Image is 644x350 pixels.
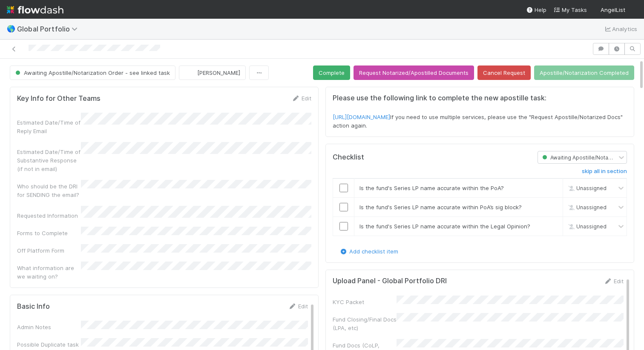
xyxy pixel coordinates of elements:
a: My Tasks [553,6,587,14]
a: Analytics [604,24,637,34]
a: [URL][DOMAIN_NAME] [333,114,390,120]
span: Unassigned [566,223,607,229]
img: logo-inverted-e16ddd16eac7371096b0.svg [7,3,63,17]
div: Forms to Complete [17,229,81,237]
h5: Basic Info [17,302,50,311]
span: Unassigned [566,204,607,210]
a: Edit [288,303,308,310]
span: If you need to use multiple services, please use the "Request Apostille/Notarized Docs" action ag... [333,114,624,129]
h5: Please use the following link to complete the new apostille task: [333,94,627,102]
div: Admin Notes [17,323,81,331]
img: avatar_c584de82-e924-47af-9431-5c284c40472a.png [186,68,195,77]
span: [PERSON_NAME] [197,69,240,76]
img: avatar_c584de82-e924-47af-9431-5c284c40472a.png [629,6,637,14]
div: Requested Information [17,211,81,220]
div: Estimated Date/Time of Reply Email [17,118,81,135]
a: Edit [604,278,624,285]
a: skip all in section [582,168,627,178]
div: Estimated Date/Time of Substantive Response (if not in email) [17,148,81,173]
span: Is the fund's Series LP name accurate within the PoA? [359,185,504,191]
div: KYC Packet [333,298,397,306]
button: Cancel Request [477,65,531,80]
a: Add checklist item [339,248,398,255]
h5: Key Info for Other Teams [17,94,101,103]
div: Off Platform Form [17,246,81,255]
button: Request Notarized/Apostilled Documents [354,65,474,80]
div: Help [526,6,546,14]
span: 🌎 [7,25,15,32]
h6: skip all in section [582,168,627,175]
button: Complete [313,65,350,80]
h5: Upload Panel - Global Portfolio DRI [333,277,447,285]
span: Is the fund's Series LP name accurate within PoA’s sig block? [359,204,522,211]
div: Who should be the DRI for SENDING the email? [17,182,81,199]
span: AngelList [601,6,625,13]
span: My Tasks [553,6,587,13]
span: Is the fund's Series LP name accurate within the Legal Opinion? [359,223,530,230]
span: Global Portfolio [17,25,82,33]
button: [PERSON_NAME] [179,65,246,80]
div: Possible Duplicate task [17,340,81,349]
h5: Checklist [333,153,364,162]
button: Apostille/Notarization Completed [534,65,634,80]
div: What information are we waiting on? [17,264,81,281]
div: Fund Closing/Final Docs (LPA, etc) [333,315,397,332]
a: Edit [291,95,311,102]
span: Unassigned [566,185,607,191]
